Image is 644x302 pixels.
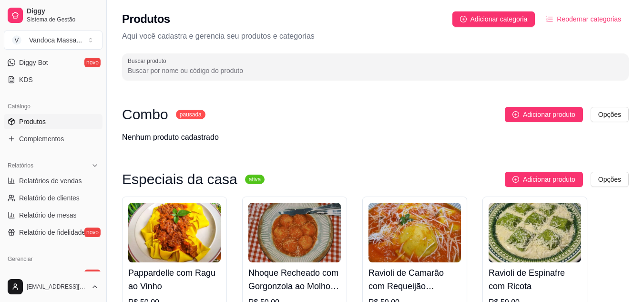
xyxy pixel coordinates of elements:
[19,58,48,67] span: Diggy Bot
[4,55,102,70] a: Diggy Botnovo
[591,172,629,187] button: Opções
[12,35,21,45] span: V
[4,208,102,223] a: Relatório de mesas
[27,16,99,23] span: Sistema de Gestão
[598,109,621,120] span: Opções
[19,228,85,237] span: Relatório de fidelidade
[245,175,265,184] sup: ativa
[128,203,221,262] img: product-image
[122,174,237,185] h3: Especiais da casa
[489,203,581,262] img: product-image
[19,75,33,84] span: KDS
[523,174,575,185] span: Adicionar produto
[8,162,33,169] span: Relatórios
[4,72,102,87] a: KDS
[122,132,219,143] div: Nenhum produto cadastrado
[128,66,623,75] input: Buscar produto
[4,173,102,188] a: Relatórios de vendas
[248,203,341,262] img: product-image
[27,283,87,291] span: [EMAIL_ADDRESS][DOMAIN_NAME]
[176,110,205,119] sup: pausada
[505,107,583,122] button: Adicionar produto
[523,109,575,120] span: Adicionar produto
[539,11,629,27] button: Reodernar categorias
[452,11,535,27] button: Adicionar categoria
[489,266,581,293] h4: Ravioli de Espinafre com Ricota
[591,107,629,122] button: Opções
[460,16,467,22] span: plus-circle
[4,131,102,146] a: Complementos
[4,225,102,240] a: Relatório de fidelidadenovo
[122,109,168,120] h3: Combo
[368,203,461,262] img: product-image
[248,266,341,293] h4: Nhoque Recheado com Gorgonzola ao Molho Sugo
[128,57,170,65] label: Buscar produto
[4,190,102,206] a: Relatório de clientes
[122,31,629,42] p: Aqui você cadastra e gerencia seu produtos e categorias
[29,35,82,45] div: Vandoca Massa ...
[4,114,102,129] a: Produtos
[4,251,102,267] div: Gerenciar
[128,266,221,293] h4: Pappardelle com Ragu ao Vinho
[122,11,170,27] h2: Produtos
[505,172,583,187] button: Adicionar produto
[4,99,102,114] div: Catálogo
[19,210,77,220] span: Relatório de mesas
[19,270,59,279] span: Entregadores
[19,117,46,126] span: Produtos
[27,7,99,16] span: Diggy
[557,14,621,24] span: Reodernar categorias
[512,111,519,118] span: plus-circle
[4,267,102,282] a: Entregadoresnovo
[512,176,519,183] span: plus-circle
[470,14,528,24] span: Adicionar categoria
[4,275,102,298] button: [EMAIL_ADDRESS][DOMAIN_NAME]
[598,174,621,185] span: Opções
[19,176,82,186] span: Relatórios de vendas
[19,193,80,203] span: Relatório de clientes
[4,31,102,50] button: Select a team
[368,266,461,293] h4: Ravioli de Camarão com Requeijão Cremoso ao Molho Sugo
[546,16,553,22] span: ordered-list
[19,134,64,144] span: Complementos
[4,4,102,27] a: DiggySistema de Gestão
